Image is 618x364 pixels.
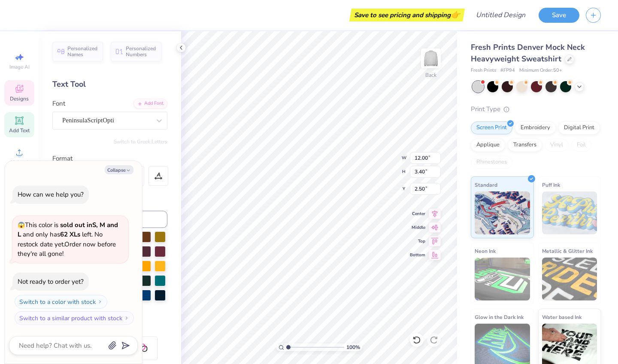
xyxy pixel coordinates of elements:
div: Add Font [133,99,167,109]
span: Minimum Order: 50 + [519,67,562,74]
div: Digital Print [558,121,600,134]
div: Screen Print [471,121,512,134]
img: Switch to a similar product with stock [124,315,129,321]
label: Font [52,99,65,109]
strong: 62 XLs [60,230,80,239]
span: Upload [11,159,28,166]
span: Fresh Prints Denver Mock Neck Heavyweight Sweatshirt [471,42,585,64]
span: Water based Ink [542,312,582,322]
span: Personalized Names [67,45,98,58]
div: Format [52,154,168,164]
span: 100 % [346,343,360,351]
button: Switch to a similar product with stock [15,311,134,325]
span: Puff Ink [542,180,560,189]
span: Middle [410,224,425,231]
img: Metallic & Glitter Ink [542,258,597,300]
img: Puff Ink [542,191,597,234]
img: Switch to a color with stock [97,299,103,304]
span: Fresh Prints [471,67,496,74]
div: Vinyl [545,139,569,152]
div: Not ready to order yet? [18,277,84,286]
div: Save to see pricing and shipping [351,9,463,21]
span: Designs [10,95,29,102]
div: Embroidery [515,121,556,134]
strong: sold out in S, M and L [18,221,118,239]
button: Switch to Greek Letters [114,138,167,145]
input: Untitled Design [469,6,532,24]
span: Neon Ink [475,246,496,255]
span: Standard [475,180,497,189]
img: Standard [475,191,530,234]
span: 👉 [451,9,460,20]
div: Applique [471,139,505,152]
span: This color is and only has left . No restock date yet. Order now before they're all gone! [18,221,118,258]
span: Top [410,238,425,244]
div: Back [425,71,436,79]
span: # FP94 [500,67,515,74]
div: Rhinestones [471,156,512,169]
img: Neon Ink [475,258,530,300]
div: Transfers [508,139,542,152]
button: Save [539,8,579,23]
span: Add Text [9,127,30,134]
div: Foil [571,139,591,152]
div: Text Tool [52,79,167,90]
button: Switch to a color with stock [15,295,107,309]
span: Metallic & Glitter Ink [542,246,593,255]
span: Bottom [410,252,425,258]
div: How can we help you? [18,190,84,199]
span: 😱 [18,221,25,229]
span: Image AI [9,64,30,70]
span: Glow in the Dark Ink [475,312,524,322]
span: Center [410,211,425,217]
img: Back [422,50,439,67]
div: Print Type [471,104,601,114]
button: Collapse [105,165,133,174]
span: Personalized Numbers [126,45,156,58]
